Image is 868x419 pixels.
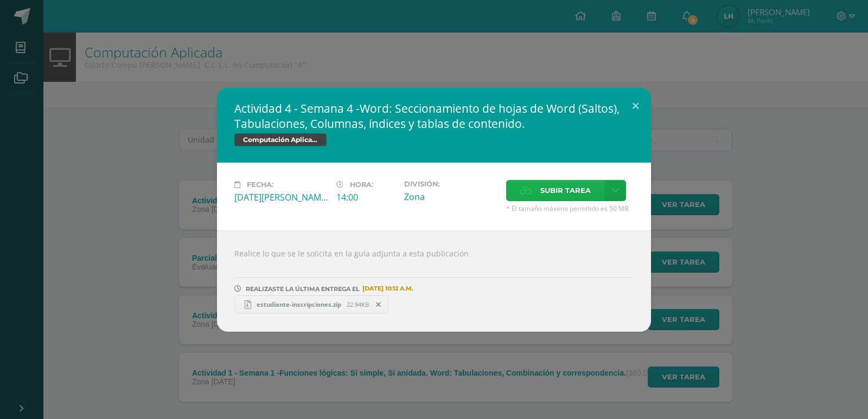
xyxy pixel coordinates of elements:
[234,101,634,131] h2: Actividad 4 - Semana 4 -Word: Seccionamiento de hojas de Word (Saltos), Tabulaciones, Columnas, í...
[247,181,273,189] span: Fecha:
[217,230,651,332] div: Realice lo que se le solicita en la guía adjunta a esta publicación
[360,288,413,289] span: [DATE] 10:12 A.M.
[506,204,634,213] span: * El tamaño máximo permitido es 50 MB
[369,299,388,311] span: Remover entrega
[347,300,369,308] span: 22.94KB
[234,133,327,146] span: Computación Aplicada
[404,180,497,188] label: División:
[404,191,497,203] div: Zona
[251,300,347,308] span: estudiante-inscripciones.zip
[620,88,651,125] button: Close (Esc)
[350,181,373,189] span: Hora:
[246,285,360,293] span: REALIZASTE LA ÚLTIMA ENTREGA EL
[234,295,388,314] a: estudiante-inscripciones.zip 22.94KB
[336,191,395,203] div: 14:00
[234,191,328,203] div: [DATE][PERSON_NAME]
[540,181,591,201] span: Subir tarea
